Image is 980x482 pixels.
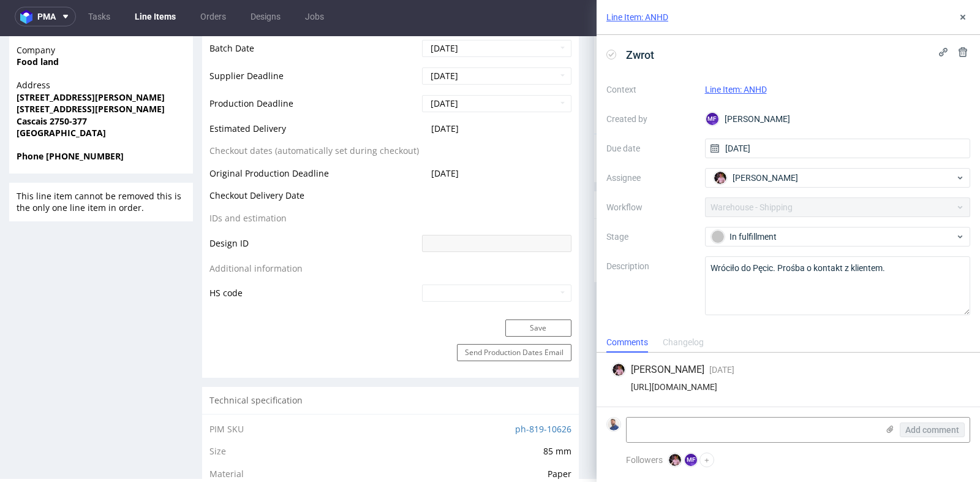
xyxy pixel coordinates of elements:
span: Zwrot [621,45,659,65]
img: Aleks Ziemkowski [669,454,681,466]
span: Address [17,43,186,55]
a: Tasks [81,7,118,26]
strong: Food land [17,20,59,31]
strong: [STREET_ADDRESS][PERSON_NAME] [17,55,165,67]
img: Aleks Ziemkowski [948,191,960,203]
span: [DATE] [431,131,459,143]
button: pma [15,7,76,26]
a: Line Item: ANHD [705,85,767,94]
td: Design ID [209,197,419,225]
div: [PERSON_NAME] [705,109,971,129]
a: Line Item: ANHD [606,11,668,23]
td: Estimated Delivery [209,85,419,108]
img: Aleks Ziemkowski [714,172,726,184]
span: [PERSON_NAME] [733,172,798,184]
span: Material [209,432,244,443]
span: pma [37,12,56,21]
a: ph-819-10626 [515,387,571,399]
div: [DATE] [914,189,961,204]
span: Tasks [601,163,624,175]
a: Orders [193,7,233,26]
span: [DATE] [431,86,459,98]
span: Paper [548,432,571,443]
button: Send Production Dates Email [457,308,571,325]
span: Company [17,8,186,20]
td: Batch Date [209,2,419,30]
td: HS code [209,247,419,267]
button: Send [930,109,963,126]
button: Save [505,283,571,300]
p: Comment to [624,109,697,126]
figcaption: MF [706,113,718,125]
figcaption: MF [685,454,697,466]
span: Followers [626,455,663,465]
a: Line Items [127,7,183,26]
div: [URL][DOMAIN_NAME] [611,382,965,392]
div: Technical specification [202,351,579,378]
span: PIM SKU [209,387,244,399]
textarea: Wróciło do Pęcic. Prośba o kontakt z klientem. [705,256,971,315]
td: IDs and estimation [209,175,419,197]
td: Checkout Delivery Date [209,152,419,175]
strong: [STREET_ADDRESS][PERSON_NAME] [17,67,165,78]
div: In fulfillment [624,186,668,196]
label: Context [606,82,695,97]
td: Additional information [209,225,419,248]
label: Workflow [606,200,695,215]
strong: Phone [PHONE_NUMBER] [17,114,124,126]
a: Jobs [298,7,331,26]
input: Type to create new task [604,219,961,239]
div: Zwrot [624,183,668,211]
img: Michał Rachański [608,418,620,430]
label: Due date [606,141,695,156]
span: Size [209,409,226,421]
label: Created by [606,112,695,126]
strong: Cascais 2750-377 [17,79,87,91]
div: In fulfillment [711,230,955,243]
span: 85 mm [543,409,571,421]
span: [PERSON_NAME] [631,363,704,377]
td: Production Deadline [209,58,419,85]
img: Aleks Ziemkowski [612,364,625,376]
div: Changelog [663,333,704,353]
button: + [699,453,714,467]
a: ANHD [671,113,689,122]
strong: [GEOGRAPHIC_DATA] [17,91,106,102]
img: logo [20,10,37,24]
td: Supplier Deadline [209,30,419,58]
label: Stage [606,229,695,244]
a: View all [938,164,963,174]
td: Checkout dates (automatically set during checkout) [209,107,419,130]
a: Designs [243,7,288,26]
label: Assignee [606,170,695,185]
label: Description [606,259,695,313]
td: Original Production Deadline [209,130,419,153]
img: regular_mini_magick20241106-125-nyamd5.jpg [601,109,616,124]
span: [DATE] [709,365,734,375]
div: This line item cannot be removed this is the only one line item in order. [9,147,193,185]
div: Comments [606,333,648,353]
